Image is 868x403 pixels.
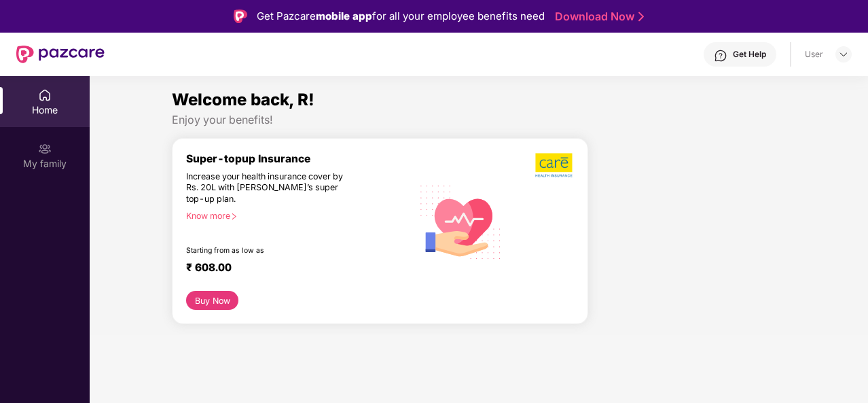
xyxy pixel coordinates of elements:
[838,49,849,60] img: svg+xml;base64,PHN2ZyBpZD0iRHJvcGRvd24tMzJ4MzIiIHhtbG5zPSJodHRwOi8vd3d3LnczLm9yZy8yMDAwL3N2ZyIgd2...
[805,49,823,60] div: User
[638,10,644,24] img: Stroke
[16,46,105,63] img: New Pazcare Logo
[38,142,52,156] img: svg+xml;base64,PHN2ZyB3aWR0aD0iMjAiIGhlaWdodD0iMjAiIHZpZXdCb3g9IjAgMCAyMCAyMCIgZmlsbD0ibm9uZSIgeG...
[186,152,412,165] div: Super-topup Insurance
[186,171,354,205] div: Increase your health insurance cover by Rs. 20L with [PERSON_NAME]’s super top-up plan.
[172,113,786,127] div: Enjoy your benefits!
[186,261,399,277] div: ₹ 608.00
[733,49,766,60] div: Get Help
[714,49,727,63] img: svg+xml;base64,PHN2ZyBpZD0iSGVscC0zMngzMiIgeG1sbnM9Imh0dHA6Ly93d3cudzMub3JnLzIwMDAvc3ZnIiB3aWR0aD...
[555,10,640,24] a: Download Now
[172,90,314,109] span: Welcome back, R!
[186,291,238,310] button: Buy Now
[234,10,247,23] img: Logo
[257,8,545,24] div: Get Pazcare for all your employee benefits need
[38,88,52,102] img: svg+xml;base64,PHN2ZyBpZD0iSG9tZSIgeG1sbnM9Imh0dHA6Ly93d3cudzMub3JnLzIwMDAvc3ZnIiB3aWR0aD0iMjAiIG...
[186,211,404,220] div: Know more
[186,246,355,256] div: Starting from as low as
[535,152,574,178] img: b5dec4f62d2307b9de63beb79f102df3.png
[412,172,509,270] img: svg+xml;base64,PHN2ZyB4bWxucz0iaHR0cDovL3d3dy53My5vcmcvMjAwMC9zdmciIHhtbG5zOnhsaW5rPSJodHRwOi8vd3...
[316,10,372,22] strong: mobile app
[230,213,238,220] span: right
